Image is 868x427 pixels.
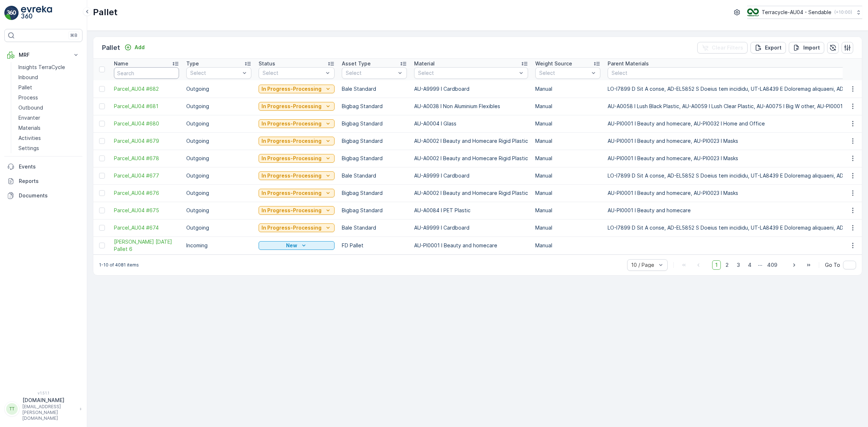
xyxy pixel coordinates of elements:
[18,114,40,121] p: Envanter
[99,173,105,179] div: Toggle Row Selected
[733,260,743,270] span: 3
[18,134,41,142] p: Activities
[186,172,251,179] p: Outgoing
[19,192,80,199] p: Documents
[261,207,322,214] p: In Progress-Processing
[21,6,52,20] img: logo_light-DOdMpM7g.png
[99,262,139,268] p: 1-10 of 4081 items
[535,60,572,67] p: Weight Source
[99,138,105,144] div: Toggle Row Selected
[259,85,335,93] button: In Progress-Processing
[342,85,407,93] p: Bale Standard
[114,67,179,79] input: Search
[414,85,528,93] p: AU-A9999 I Cardboard
[535,103,600,110] p: Manual
[186,155,251,162] p: Outgoing
[259,60,275,67] p: Status
[535,85,600,93] p: Manual
[259,189,335,197] button: In Progress-Processing
[261,172,322,179] p: In Progress-Processing
[16,62,82,72] a: Insights TerraCycle
[4,397,82,421] button: TT[DOMAIN_NAME][EMAIL_ADDRESS][PERSON_NAME][DOMAIN_NAME]
[342,137,407,145] p: Bigbag Standard
[102,43,120,53] p: Pallet
[16,113,82,123] a: Envanter
[259,119,335,128] button: In Progress-Processing
[186,60,199,67] p: Type
[16,123,82,133] a: Materials
[414,189,528,197] p: AU-A0002 I Beauty and Homecare Rigid Plastic
[114,137,179,145] span: Parcel_AU04 #679
[4,48,82,62] button: MRF
[114,207,179,214] span: Parcel_AU04 #675
[93,7,118,18] p: Pallet
[261,120,322,127] p: In Progress-Processing
[18,94,38,101] p: Process
[259,241,335,250] button: New
[747,6,862,19] button: Terracycle-AU04 - Sendable(+10:00)
[414,224,528,231] p: AU-A9999 I Cardboard
[99,208,105,213] div: Toggle Row Selected
[114,238,179,253] a: FD Mecca 01/10/2025 Pallet 6
[764,260,780,270] span: 409
[114,189,179,197] span: Parcel_AU04 #676
[261,103,322,110] p: In Progress-Processing
[19,163,80,170] p: Events
[789,42,824,54] button: Import
[16,133,82,143] a: Activities
[99,121,105,127] div: Toggle Row Selected
[825,261,840,269] span: Go To
[261,137,322,145] p: In Progress-Processing
[414,242,528,249] p: AU-PI0001 I Beauty and homecare
[114,85,179,93] a: Parcel_AU04 #682
[186,120,251,127] p: Outgoing
[135,44,145,51] p: Add
[259,102,335,111] button: In Progress-Processing
[16,103,82,113] a: Outbound
[114,155,179,162] span: Parcel_AU04 #678
[114,120,179,127] a: Parcel_AU04 #680
[342,172,407,179] p: Bale Standard
[535,155,600,162] p: Manual
[114,224,179,231] a: Parcel_AU04 #674
[414,172,528,179] p: AU-A9999 I Cardboard
[286,242,297,249] p: New
[414,60,435,67] p: Material
[535,189,600,197] p: Manual
[261,224,322,231] p: In Progress-Processing
[4,159,82,174] a: Events
[535,224,600,231] p: Manual
[99,225,105,231] div: Toggle Row Selected
[18,64,65,71] p: Insights TerraCycle
[747,8,759,16] img: terracycle_logo.png
[750,42,786,54] button: Export
[414,207,528,214] p: AU-A0084 I PET Plastic
[18,124,41,132] p: Materials
[114,103,179,110] a: Parcel_AU04 #681
[99,155,105,161] div: Toggle Row Selected
[18,74,38,81] p: Inbound
[4,188,82,203] a: Documents
[342,60,371,67] p: Asset Type
[342,242,407,249] p: FD Pallet
[122,43,148,52] button: Add
[99,103,105,109] div: Toggle Row Selected
[259,171,335,180] button: In Progress-Processing
[342,189,407,197] p: Bigbag Standard
[608,60,649,67] p: Parent Materials
[16,82,82,93] a: Pallet
[722,260,732,270] span: 2
[762,9,831,16] p: Terracycle-AU04 - Sendable
[803,44,820,51] p: Import
[535,137,600,145] p: Manual
[765,44,782,51] p: Export
[535,120,600,127] p: Manual
[259,137,335,145] button: In Progress-Processing
[414,137,528,145] p: AU-A0002 I Beauty and Homecare Rigid Plastic
[114,238,179,253] span: [PERSON_NAME] [DATE] Pallet 6
[99,243,105,248] div: Toggle Row Selected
